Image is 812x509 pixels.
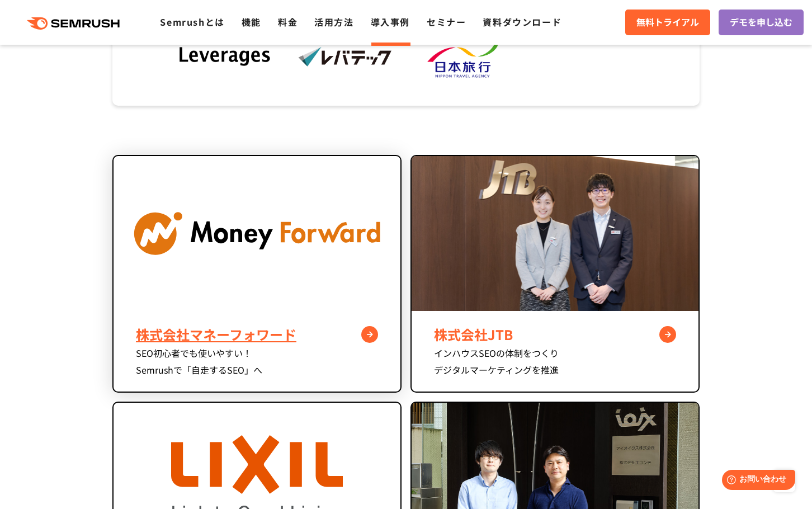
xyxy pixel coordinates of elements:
[136,324,378,345] div: 株式会社マネーフォワード
[314,15,353,29] a: 活用方法
[427,15,466,29] a: セミナー
[419,35,514,79] img: nta
[410,155,700,393] a: JTB 株式会社JTB インハウスSEOの体制をつくりデジタルマーケティングを推進
[278,15,298,29] a: 料金
[712,465,800,497] iframe: Help widget launcher
[625,10,710,35] a: 無料トライアル
[136,345,378,378] div: SEO初心者でも使いやすい！ Semrushで「自走するSEO」へ
[178,46,273,68] img: leverages
[160,15,224,29] a: Semrushとは
[371,15,410,29] a: 導入事例
[434,345,676,378] div: インハウスSEOの体制をつくり デジタルマーケティングを推進
[483,15,561,29] a: 資料ダウンロード
[730,15,792,30] span: デモを申し込む
[434,324,676,345] div: 株式会社JTB
[114,156,400,311] img: component
[719,10,804,35] a: デモを申し込む
[298,46,393,67] img: levtech
[242,15,261,29] a: 機能
[636,15,699,30] span: 無料トライアル
[539,45,634,69] img: dummy
[412,156,698,311] img: JTB
[112,155,402,393] a: component 株式会社マネーフォワード SEO初心者でも使いやすい！Semrushで「自走するSEO」へ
